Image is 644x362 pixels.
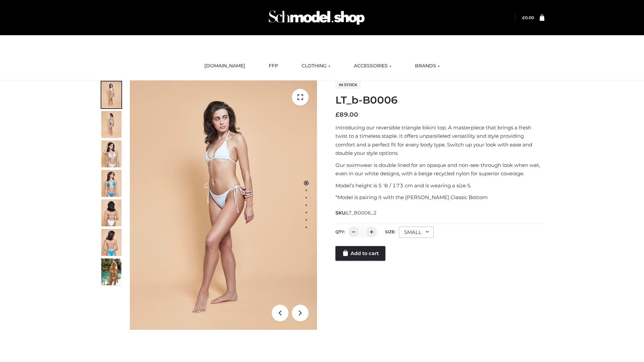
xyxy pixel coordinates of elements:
[335,111,339,118] span: £
[335,193,544,202] p: *Model is pairing it with the [PERSON_NAME] Classic Bottom
[335,246,385,261] a: Add to cart
[101,199,121,226] img: ArielClassicBikiniTop_CloudNine_AzureSky_OW114ECO_7-scaled.jpg
[335,229,345,234] label: QTY:
[522,15,534,20] bdi: 0.00
[199,59,250,73] a: [DOMAIN_NAME]
[297,59,335,73] a: CLOTHING
[335,94,544,106] h1: LT_b-B0006
[399,227,434,238] div: SMALL
[101,170,121,197] img: ArielClassicBikiniTop_CloudNine_AzureSky_OW114ECO_4-scaled.jpg
[349,59,396,73] a: ACCESSORIES
[522,15,525,20] span: £
[335,209,377,217] span: SKU:
[346,210,377,216] span: LT_B0006_2
[101,111,121,138] img: ArielClassicBikiniTop_CloudNine_AzureSky_OW114ECO_2-scaled.jpg
[130,80,317,330] img: LT_b-B0006
[385,229,395,234] label: Size:
[264,59,283,73] a: FFP
[266,4,367,31] img: Schmodel Admin 964
[335,161,544,178] p: Our swimwear is double lined for an opaque and non-see-through look when wet, even in our white d...
[101,258,121,285] img: Arieltop_CloudNine_AzureSky2.jpg
[101,229,121,256] img: ArielClassicBikiniTop_CloudNine_AzureSky_OW114ECO_8-scaled.jpg
[335,81,361,89] span: In stock
[335,123,544,158] p: Introducing our reversible triangle bikini top. A masterpiece that brings a fresh twist to a time...
[410,59,445,73] a: BRANDS
[101,140,121,167] img: ArielClassicBikiniTop_CloudNine_AzureSky_OW114ECO_3-scaled.jpg
[522,15,534,20] a: £0.00
[335,111,358,118] bdi: 89.00
[101,81,121,108] img: ArielClassicBikiniTop_CloudNine_AzureSky_OW114ECO_1-scaled.jpg
[335,181,544,190] p: Model’s height is 5 ‘8 / 173 cm and is wearing a size S.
